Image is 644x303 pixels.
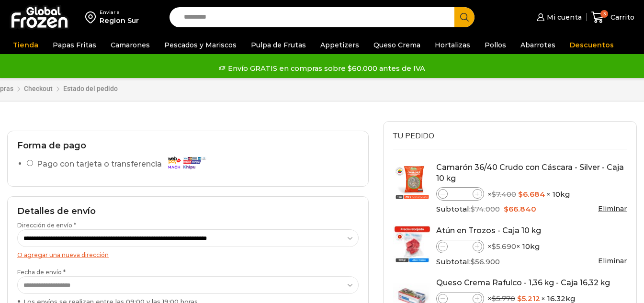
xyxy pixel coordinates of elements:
button: Search button [454,7,475,27]
span: $ [471,204,475,213]
a: O agregar una nueva dirección [17,251,109,258]
div: Subtotal: [436,204,627,214]
span: Mi cuenta [544,12,582,22]
span: $ [517,294,522,303]
bdi: 74.000 [471,204,500,213]
span: Tu pedido [393,131,434,141]
span: $ [518,190,523,199]
a: Queso Crema Rafulco - 1,36 kg - Caja 16,32 kg [436,278,610,287]
a: Mi cuenta [534,8,581,27]
a: Appetizers [316,36,364,54]
label: Pago con tarjeta o transferencia [37,156,211,173]
span: $ [492,242,496,251]
a: Pulpa de Frutas [246,36,311,54]
input: Product quantity [448,241,473,252]
img: address-field-icon.svg [85,9,100,25]
div: Region Sur [100,16,139,25]
h2: Forma de pago [17,141,359,151]
a: Descuentos [565,36,619,54]
div: × × 10kg [436,187,627,201]
bdi: 5.690 [492,242,516,251]
a: Atún en Trozos - Caja 10 kg [436,226,541,235]
input: Product quantity [448,188,473,200]
a: Pollos [480,36,511,54]
a: Tienda [8,36,43,54]
bdi: 66.840 [504,204,536,213]
span: $ [504,204,508,213]
a: Eliminar [598,204,627,213]
select: Fecha de envío * Los envíos se realizan entre las 09:00 y las 19:00 horas. [17,276,359,294]
a: Camarones [106,36,155,54]
a: Camarón 36/40 Crudo con Cáscara - Silver - Caja 10 kg [436,163,624,183]
span: $ [471,257,475,266]
div: × × 10kg [436,240,627,253]
bdi: 6.684 [518,190,545,199]
label: Dirección de envío * [17,221,359,247]
span: $ [492,294,496,303]
bdi: 5.212 [517,294,540,303]
a: Eliminar [598,257,627,265]
bdi: 5.770 [492,294,515,303]
h2: Detalles de envío [17,206,359,217]
a: Pescados y Mariscos [159,36,241,54]
a: Hortalizas [430,36,475,54]
div: Enviar a [100,9,139,16]
select: Dirección de envío * [17,229,359,247]
a: Papas Fritas [48,36,101,54]
span: $ [492,190,496,199]
bdi: 7.400 [492,190,516,199]
bdi: 56.900 [471,257,500,266]
span: 3 [600,10,608,18]
a: 3 Carrito [591,6,634,29]
a: Abarrotes [516,36,560,54]
span: Carrito [608,12,634,22]
a: Queso Crema [369,36,425,54]
img: Pago con tarjeta o transferencia [165,154,208,171]
div: Subtotal: [436,257,627,267]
